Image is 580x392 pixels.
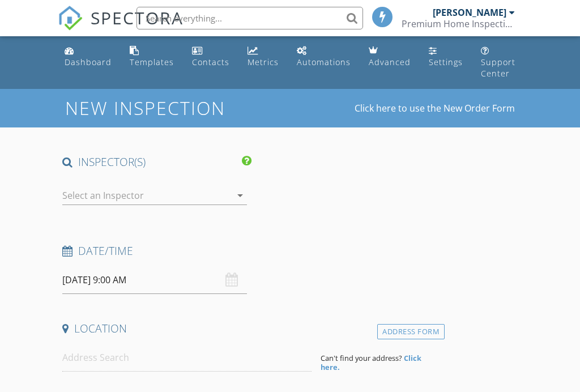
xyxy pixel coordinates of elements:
[125,41,178,73] a: Templates
[369,57,411,67] div: Advanced
[243,41,283,73] a: Metrics
[321,353,402,363] span: Can't find your address?
[248,57,279,67] div: Metrics
[60,41,116,73] a: Dashboard
[377,324,445,339] div: Address Form
[233,189,247,202] i: arrow_drop_down
[58,6,83,31] img: The Best Home Inspection Software - Spectora
[355,104,515,113] a: Click here to use the New Order Form
[297,57,351,67] div: Automations
[62,321,440,336] h4: Location
[424,41,467,73] a: Settings
[65,57,112,67] div: Dashboard
[62,344,311,372] input: Address Search
[481,57,515,79] div: Support Center
[292,41,355,73] a: Automations (Basic)
[62,244,440,258] h4: Date/Time
[187,41,234,73] a: Contacts
[58,15,184,39] a: SPECTORA
[62,155,251,169] h4: INSPECTOR(S)
[130,57,174,67] div: Templates
[192,57,229,67] div: Contacts
[429,57,463,67] div: Settings
[433,7,506,18] div: [PERSON_NAME]
[476,41,520,84] a: Support Center
[91,6,184,29] span: SPECTORA
[321,353,421,372] strong: Click here.
[62,266,246,294] input: Select date
[65,98,316,118] h1: New Inspection
[137,7,363,29] input: Search everything...
[364,41,415,73] a: Advanced
[402,18,515,29] div: Premium Home Inspections LLC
